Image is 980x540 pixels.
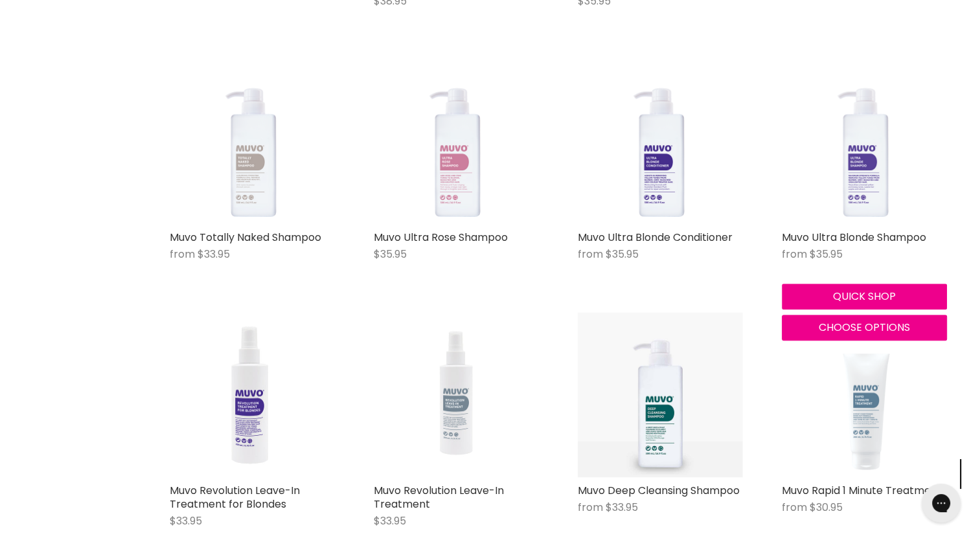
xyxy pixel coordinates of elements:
a: Muvo Deep Cleansing Shampoo [578,483,740,498]
span: from [782,500,807,515]
img: Muvo Totally Naked Shampoo [170,59,335,224]
button: Quick shop [782,284,947,309]
span: $33.95 [374,513,406,528]
a: Muvo Rapid 1 Minute Treatment [782,483,942,498]
a: Muvo Ultra Blonde Conditioner [578,230,733,245]
span: $35.95 [374,247,407,262]
img: Muvo Rapid 1 Minute Treatment [782,312,947,477]
span: $35.95 [810,247,843,262]
img: Muvo Revolution Leave-In Treatment [374,312,539,477]
span: Choose options [819,320,910,335]
a: Muvo Ultra Blonde Shampoo [782,230,926,245]
a: Muvo Revolution Leave-In Treatment for Blondes [170,483,300,512]
span: from [578,500,603,515]
img: Muvo Deep Cleansing Shampoo [578,312,743,477]
span: $35.95 [606,247,639,262]
button: Choose options [782,315,947,341]
span: $33.95 [198,247,230,262]
span: from [578,247,603,262]
span: from [170,247,195,262]
img: Muvo Ultra Rose Shampoo [374,59,539,224]
a: Muvo Totally Naked Shampoo [170,230,321,245]
span: $30.95 [810,500,843,515]
a: Muvo Ultra Rose Shampoo [374,230,508,245]
img: Muvo Ultra Blonde Conditioner [578,59,743,224]
img: Muvo Revolution Leave-In Treatment for Blondes [170,312,335,477]
span: from [782,247,807,262]
a: Muvo Revolution Leave-In Treatment [374,483,504,512]
img: Muvo Ultra Blonde Shampoo [782,59,947,224]
span: $33.95 [606,500,638,515]
iframe: Gorgias live chat messenger [915,479,967,527]
span: $33.95 [170,513,202,528]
